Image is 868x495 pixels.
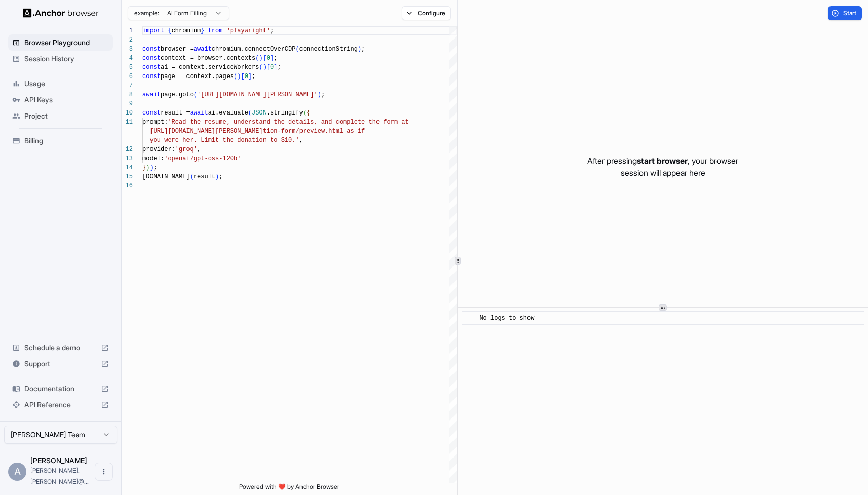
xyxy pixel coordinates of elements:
[122,118,133,127] div: 11
[321,91,325,98] span: ;
[142,46,161,53] span: const
[259,55,262,62] span: )
[168,119,350,126] span: 'Read the resume, understand the details, and comp
[149,128,262,135] span: [URL][DOMAIN_NAME][PERSON_NAME]
[245,73,248,80] span: 0
[587,155,738,179] p: After pressing , your browser session will appear here
[8,397,113,413] div: API Reference
[161,55,255,62] span: context = browser.contexts
[8,34,113,51] div: Browser Playground
[24,111,109,121] span: Project
[267,55,270,62] span: 0
[122,154,133,163] div: 13
[208,27,223,34] span: from
[274,64,277,71] span: ]
[122,108,133,118] div: 10
[197,91,318,98] span: '[URL][DOMAIN_NAME][PERSON_NAME]'
[95,463,113,481] button: Open menu
[215,173,219,180] span: )
[248,109,252,117] span: (
[24,54,109,64] span: Session History
[161,73,234,80] span: page = context.pages
[146,164,149,171] span: )
[8,339,113,356] div: Schedule a demo
[307,109,310,117] span: {
[227,27,270,34] span: 'playwright'
[402,6,451,20] button: Configure
[161,109,190,117] span: result =
[149,137,299,144] span: you were her. Limit the donation to $10.'
[241,73,244,80] span: [
[8,51,113,67] div: Session History
[197,146,201,153] span: ,
[234,73,237,80] span: (
[142,155,164,162] span: model:
[24,95,109,105] span: API Keys
[149,164,153,171] span: )
[237,73,241,80] span: )
[350,119,408,126] span: lete the form at
[828,6,862,20] button: Start
[8,463,26,481] div: A
[208,109,248,117] span: ai.evaluate
[318,91,321,98] span: )
[122,72,133,81] div: 6
[172,27,201,34] span: chromium
[263,128,365,135] span: tion-form/preview.html as if
[134,9,159,17] span: example:
[259,64,262,71] span: (
[8,75,113,92] div: Usage
[267,64,270,71] span: [
[8,92,113,108] div: API Keys
[24,79,109,89] span: Usage
[122,35,133,45] div: 2
[122,63,133,72] div: 5
[303,109,307,117] span: (
[270,64,274,71] span: 0
[299,46,358,53] span: connectionString
[24,37,109,48] span: Browser Playground
[142,64,161,71] span: const
[637,156,688,166] span: start browser
[122,90,133,99] div: 8
[263,64,267,71] span: )
[122,172,133,181] div: 15
[142,73,161,80] span: const
[239,483,339,495] span: Powered with ❤️ by Anchor Browser
[248,73,252,80] span: ]
[142,91,161,98] span: await
[194,46,212,53] span: await
[8,133,113,149] div: Billing
[175,146,197,153] span: 'groq'
[843,9,857,17] span: Start
[252,73,255,80] span: ;
[252,109,267,117] span: JSON
[190,173,194,180] span: (
[30,467,89,485] span: andrew.grealy@armis.com
[142,146,175,153] span: provider:
[277,64,281,71] span: ;
[24,400,97,410] span: API Reference
[30,456,87,465] span: Andrew Grealy
[194,173,215,180] span: result
[122,163,133,172] div: 14
[142,55,161,62] span: const
[267,109,303,117] span: .stringify
[142,27,164,34] span: import
[201,27,204,34] span: }
[122,145,133,154] div: 12
[270,55,274,62] span: ]
[161,46,194,53] span: browser =
[122,81,133,90] div: 7
[274,55,277,62] span: ;
[190,109,208,117] span: await
[212,46,296,53] span: chromium.connectOverCDP
[161,91,194,98] span: page.goto
[142,173,190,180] span: [DOMAIN_NAME]
[299,137,303,144] span: ,
[24,384,97,394] span: Documentation
[164,155,241,162] span: 'openai/gpt-oss-120b'
[142,109,161,117] span: const
[168,27,171,34] span: {
[361,46,365,53] span: ;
